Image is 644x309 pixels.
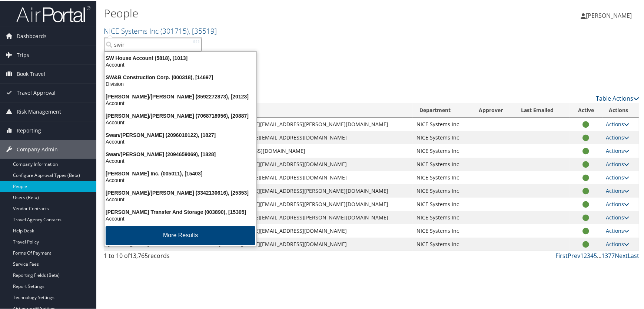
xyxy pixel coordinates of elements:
[568,251,580,259] a: Prev
[100,80,261,87] div: Division
[606,147,630,154] a: Actions
[100,176,261,183] div: Account
[100,73,261,80] div: SW&B Construction Corp. (000318), [14697]
[100,93,261,99] div: [PERSON_NAME]/[PERSON_NAME] (8592272873), [20123]
[215,130,413,144] td: [PERSON_NAME][EMAIL_ADDRESS][DOMAIN_NAME]
[160,25,189,35] span: ( 301715 )
[602,103,639,117] th: Actions
[189,25,217,35] span: , [ 35519 ]
[606,160,630,167] a: Actions
[606,133,630,140] a: Actions
[100,208,261,215] div: [PERSON_NAME] Transfer And Storage (003890), [15305]
[100,131,261,138] div: Swan/[PERSON_NAME] (2096010122), [1827]
[100,215,261,221] div: Account
[215,197,413,210] td: [PERSON_NAME][EMAIL_ADDRESS][PERSON_NAME][DOMAIN_NAME]
[215,157,413,170] td: [PERSON_NAME][EMAIL_ADDRESS][DOMAIN_NAME]
[581,4,639,26] a: [PERSON_NAME]
[17,83,56,101] span: Travel Approval
[597,251,601,259] span: …
[104,251,229,263] div: 1 to 10 of records
[587,251,590,259] a: 3
[100,61,261,67] div: Account
[606,213,630,220] a: Actions
[413,130,472,144] td: NICE Systems Inc
[606,120,630,127] a: Actions
[215,103,413,117] th: Email: activate to sort column ascending
[628,251,639,259] a: Last
[106,225,255,244] button: More Results
[413,184,472,197] td: NICE Systems Inc
[584,251,587,259] a: 2
[601,251,615,259] a: 1377
[594,251,597,259] a: 5
[100,112,261,118] div: [PERSON_NAME]/[PERSON_NAME] (7068718956), [20887]
[413,237,472,250] td: NICE Systems Inc
[215,184,413,197] td: [PERSON_NAME][EMAIL_ADDRESS][PERSON_NAME][DOMAIN_NAME]
[606,187,630,194] a: Actions
[580,251,584,259] a: 1
[215,237,413,250] td: [PERSON_NAME][EMAIL_ADDRESS][DOMAIN_NAME]
[100,99,261,106] div: Account
[215,170,413,184] td: [PERSON_NAME][EMAIL_ADDRESS][DOMAIN_NAME]
[570,103,602,117] th: Active: activate to sort column ascending
[100,157,261,164] div: Account
[555,251,568,259] a: First
[615,251,628,259] a: Next
[193,39,199,43] img: ajax-loader.gif
[100,150,261,157] div: Swan/[PERSON_NAME] (2094659069), [1828]
[472,103,514,117] th: Approver
[586,11,632,19] span: [PERSON_NAME]
[606,173,630,180] a: Actions
[413,103,472,117] th: Department: activate to sort column ascending
[590,251,594,259] a: 4
[130,251,148,259] span: 13,765
[17,121,41,139] span: Reporting
[100,195,261,202] div: Account
[413,210,472,224] td: NICE Systems Inc
[100,138,261,144] div: Account
[100,118,261,125] div: Account
[413,197,472,210] td: NICE Systems Inc
[17,102,61,120] span: Risk Management
[514,103,570,117] th: Last Emailed: activate to sort column ascending
[596,94,639,102] a: Table Actions
[606,240,630,247] a: Actions
[104,37,202,51] input: Search Accounts
[16,5,90,22] img: airportal-logo.png
[104,5,461,20] h1: People
[215,144,413,157] td: [EMAIL_ADDRESS][DOMAIN_NAME]
[413,144,472,157] td: NICE Systems Inc
[104,25,217,35] a: NICE Systems Inc
[100,189,261,195] div: [PERSON_NAME]/[PERSON_NAME] (3342130616), [25353]
[215,224,413,237] td: [PERSON_NAME][EMAIL_ADDRESS][DOMAIN_NAME]
[17,140,58,158] span: Company Admin
[215,117,413,130] td: [PERSON_NAME][EMAIL_ADDRESS][PERSON_NAME][DOMAIN_NAME]
[17,64,45,83] span: Book Travel
[606,200,630,207] a: Actions
[17,45,29,64] span: Trips
[606,226,630,234] a: Actions
[17,26,47,45] span: Dashboards
[100,169,261,176] div: [PERSON_NAME] Inc. (005011), [15403]
[413,157,472,170] td: NICE Systems Inc
[413,170,472,184] td: NICE Systems Inc
[215,210,413,224] td: [PERSON_NAME][EMAIL_ADDRESS][PERSON_NAME][DOMAIN_NAME]
[413,224,472,237] td: NICE Systems Inc
[413,117,472,130] td: NICE Systems Inc
[100,54,261,61] div: SW House Account (5818), [1013]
